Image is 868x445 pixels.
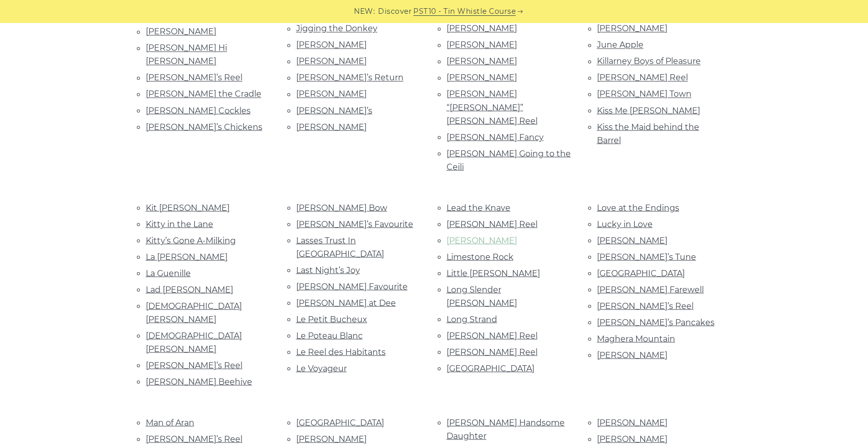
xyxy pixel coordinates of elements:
a: Le Petit Bucheux [296,314,367,324]
a: La [PERSON_NAME] [146,252,228,261]
a: Maghera Mountain [597,333,675,343]
a: [PERSON_NAME] [447,24,517,33]
a: [PERSON_NAME] Reel [597,73,688,82]
a: Kiss the Maid behind the Barrel [597,122,699,145]
a: PST10 - Tin Whistle Course [413,6,516,17]
a: [PERSON_NAME]’s Tune [597,252,696,261]
a: [PERSON_NAME]’s Favourite [296,219,413,229]
a: [PERSON_NAME] Handsome Daughter [447,417,565,440]
a: [PERSON_NAME] at Dee [296,298,396,307]
a: [PERSON_NAME]’s Reel [146,434,242,443]
a: Kitty in the Lane [146,219,213,229]
a: [PERSON_NAME] [447,56,517,66]
a: [PERSON_NAME] Farewell [597,284,704,294]
a: [PERSON_NAME] “[PERSON_NAME]” [PERSON_NAME] Reel [447,89,538,125]
a: Last Night’s Joy [296,265,360,275]
a: [PERSON_NAME] Bow [296,203,387,212]
a: [PERSON_NAME]’s Reel [597,301,694,310]
a: [GEOGRAPHIC_DATA] [597,268,685,278]
a: [PERSON_NAME] [597,24,667,33]
a: Long Slender [PERSON_NAME] [447,284,517,307]
a: Kitty’s Gone A-Milking [146,235,236,245]
a: [PERSON_NAME] [447,73,517,82]
a: Kit [PERSON_NAME] [146,203,230,212]
a: Little [PERSON_NAME] [447,268,540,278]
a: [PERSON_NAME] Reel [447,347,538,357]
a: [PERSON_NAME] Beehive [146,376,252,386]
a: [PERSON_NAME] Favourite [296,281,408,291]
a: [PERSON_NAME] Reel [447,330,538,340]
a: [PERSON_NAME] [296,122,367,131]
a: Le Voyageur [296,363,347,373]
a: [PERSON_NAME] [597,235,667,245]
a: Lad [PERSON_NAME] [146,284,233,294]
a: [PERSON_NAME]’s Reel [146,360,242,370]
a: [PERSON_NAME] Fancy [447,132,544,142]
a: [PERSON_NAME] [597,417,667,427]
a: [PERSON_NAME] [146,27,216,36]
a: [DEMOGRAPHIC_DATA][PERSON_NAME] [146,330,242,353]
a: [PERSON_NAME]’s Pancakes [597,317,715,327]
a: June Apple [597,40,643,50]
a: [PERSON_NAME]’s [296,105,372,115]
span: NEW: [354,6,375,17]
a: [PERSON_NAME] [597,350,667,360]
a: [PERSON_NAME]’s Reel [146,73,242,82]
a: [PERSON_NAME] [296,56,367,66]
a: [PERSON_NAME] Hi [PERSON_NAME] [146,43,227,66]
a: [PERSON_NAME] [447,235,517,245]
span: Discover [378,6,412,17]
a: [PERSON_NAME] Reel [447,219,538,229]
a: Long Strand [447,314,497,324]
a: Killarney Boys of Pleasure [597,56,701,66]
a: La Guenille [146,268,191,278]
a: [PERSON_NAME] [296,89,367,99]
a: [GEOGRAPHIC_DATA] [296,417,384,427]
a: Lasses Trust In [GEOGRAPHIC_DATA] [296,235,384,258]
a: [GEOGRAPHIC_DATA] [447,363,535,373]
a: [PERSON_NAME] [296,40,367,50]
a: [PERSON_NAME] [296,434,367,443]
a: [DEMOGRAPHIC_DATA] [PERSON_NAME] [146,301,242,324]
a: [PERSON_NAME]’s Chickens [146,122,262,131]
a: Le Reel des Habitants [296,347,386,357]
a: [PERSON_NAME] Town [597,89,692,99]
a: [PERSON_NAME] the Cradle [146,89,261,99]
a: [PERSON_NAME] [447,40,517,50]
a: [PERSON_NAME] [597,434,667,443]
a: Lead the Knave [447,203,510,212]
a: [PERSON_NAME] Cockles [146,105,251,115]
a: Jigging the Donkey [296,24,377,33]
a: Le Poteau Blanc [296,330,363,340]
a: Kiss Me [PERSON_NAME] [597,105,700,115]
a: Lucky in Love [597,219,653,229]
a: [PERSON_NAME]’s Return [296,73,404,82]
a: [PERSON_NAME] Going to the Ceili [447,148,571,171]
a: Love at the Endings [597,203,679,212]
a: Man of Aran [146,417,194,427]
a: Limestone Rock [447,252,514,261]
